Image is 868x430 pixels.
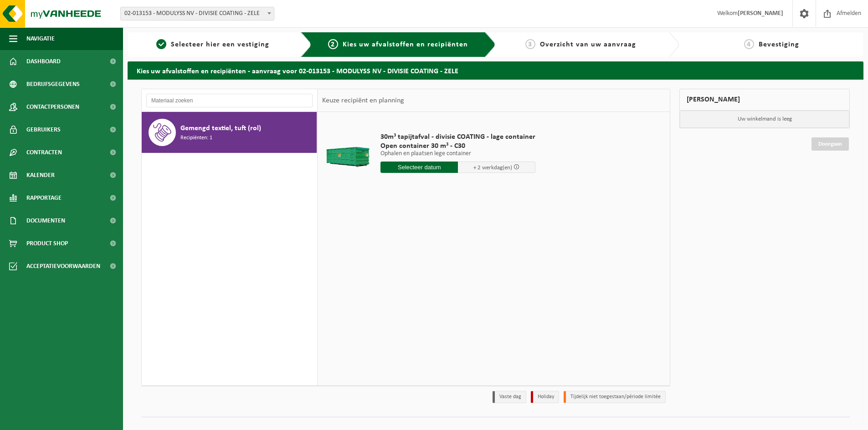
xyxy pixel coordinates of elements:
[142,112,317,153] button: Gemengd textiel, tuft (rol) Recipiënten: 1
[171,41,269,48] span: Selecteer hier een vestiging
[132,39,293,50] a: 1Selecteer hier een vestiging
[146,94,313,107] input: Materiaal zoeken
[26,209,65,232] span: Documenten
[26,187,62,209] span: Rapportage
[120,7,274,20] span: 02-013153 - MODULYSS NV - DIVISIE COATING - ZELE
[156,39,166,49] span: 1
[26,141,62,164] span: Contracten
[380,132,535,142] span: 30m³ tapijtafval - divisie COATING - lage container
[180,123,261,134] span: Gemengd textiel, tuft (rol)
[180,134,212,142] span: Recipiënten: 1
[26,96,79,118] span: Contactpersonen
[680,111,849,128] p: Uw winkelmand is leeg
[128,61,863,79] h2: Kies uw afvalstoffen en recipiënten - aanvraag voor 02-013153 - MODULYSS NV - DIVISIE COATING - ZELE
[531,391,559,403] li: Holiday
[26,164,55,187] span: Kalender
[738,10,783,17] strong: [PERSON_NAME]
[26,232,68,255] span: Product Shop
[121,7,274,20] span: 02-013153 - MODULYSS NV - DIVISIE COATING - ZELE
[493,391,526,403] li: Vaste dag
[380,162,458,173] input: Selecteer datum
[380,142,535,151] span: Open container 30 m³ - C30
[679,89,850,111] div: [PERSON_NAME]
[26,27,55,50] span: Navigatie
[26,73,80,96] span: Bedrijfsgegevens
[564,391,666,403] li: Tijdelijk niet toegestaan/période limitée
[744,39,754,49] span: 4
[812,137,849,151] a: Doorgaan
[26,118,61,141] span: Gebruikers
[26,50,61,73] span: Dashboard
[328,39,338,49] span: 2
[525,39,535,49] span: 3
[759,41,799,48] span: Bevestiging
[26,255,100,278] span: Acceptatievoorwaarden
[343,41,468,48] span: Kies uw afvalstoffen en recipiënten
[540,41,636,48] span: Overzicht van uw aanvraag
[318,89,409,112] div: Keuze recipiënt en planning
[380,151,535,157] p: Ophalen en plaatsen lege container
[473,165,512,171] span: + 2 werkdag(en)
